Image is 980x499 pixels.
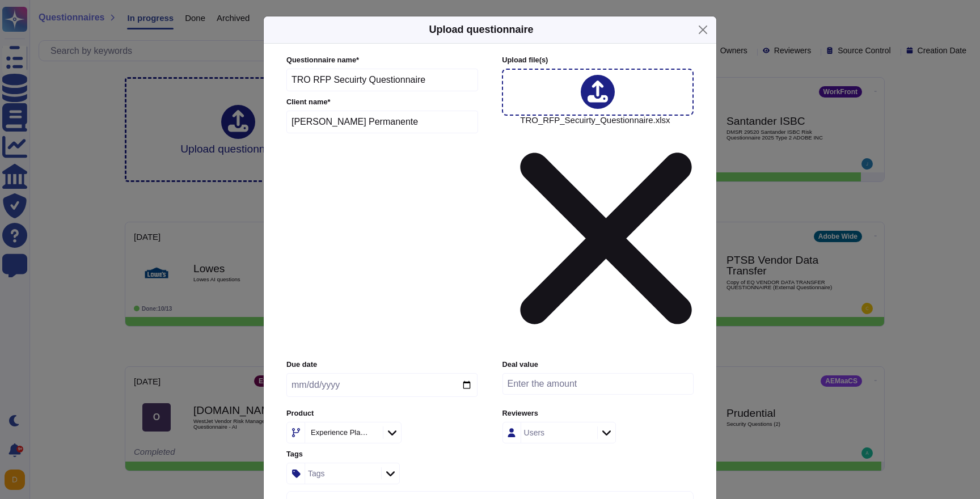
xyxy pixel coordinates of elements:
[502,410,694,417] label: Reviewers
[502,56,548,64] span: Upload file (s)
[429,22,533,37] h5: Upload questionnaire
[308,470,325,477] div: Tags
[311,429,369,436] div: Experience Platform
[502,361,694,369] label: Deal value
[286,373,478,397] input: Due date
[286,111,478,133] input: Enter company name of the client
[286,99,478,106] label: Client name
[694,21,712,39] button: Close
[286,451,478,458] label: Tags
[286,410,478,417] label: Product
[286,69,478,91] input: Enter questionnaire name
[502,373,694,395] input: Enter the amount
[524,429,545,437] div: Users
[286,361,478,369] label: Due date
[520,116,692,353] span: TRO_RFP_Secuirty_Questionnaire.xlsx
[286,57,478,64] label: Questionnaire name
